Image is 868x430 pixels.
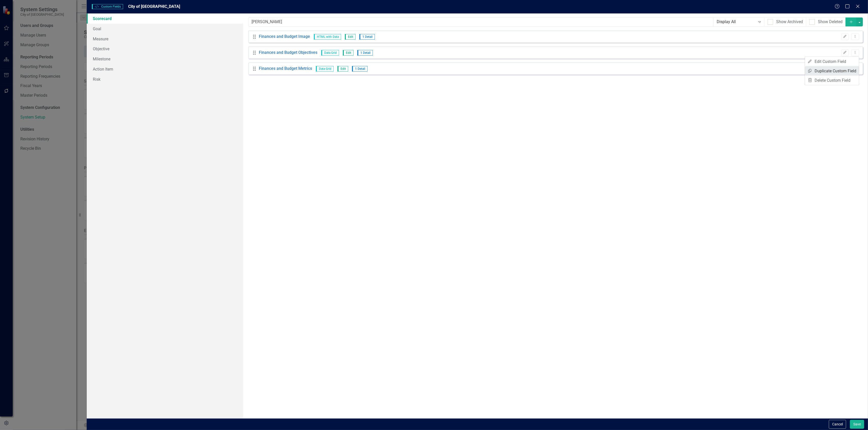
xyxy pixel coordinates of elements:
a: Finances and Budget Metrics [259,66,312,72]
a: Goal [87,24,243,34]
a: Finances and Budget Image [259,34,310,40]
span: 1 Detail [359,34,375,40]
a: Duplicate Custom Field [805,66,859,76]
div: Show Archived [776,19,803,25]
span: Data Grid [321,50,339,56]
a: Action Item [87,64,243,74]
span: 1 Detail [357,50,373,56]
span: Edit [343,50,354,56]
button: Cancel [829,420,846,429]
span: HTML with Data [314,34,341,40]
div: Show Deleted [818,19,843,25]
a: Risk [87,74,243,84]
span: Data Grid [316,66,334,72]
a: Milestone [87,54,243,64]
span: 1 Detail [352,66,367,72]
div: Display All [717,19,756,25]
span: Custom Fields [92,4,123,9]
a: Delete Custom Field [805,76,859,85]
button: Save [850,420,864,429]
span: City of [GEOGRAPHIC_DATA] [128,4,180,9]
a: Objective [87,44,243,54]
input: Filter... [248,17,713,27]
a: Edit Custom Field [805,57,859,66]
a: Measure [87,34,243,44]
span: Edit [337,66,348,72]
a: Finances and Budget Objectives [259,50,317,56]
span: Edit [345,34,356,40]
a: Scorecard [87,13,243,24]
